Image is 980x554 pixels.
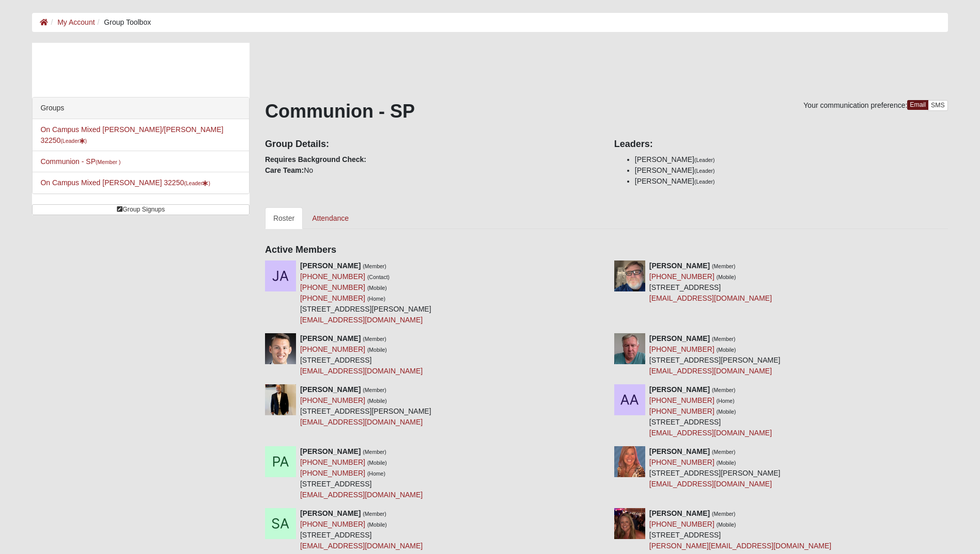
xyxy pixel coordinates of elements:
[649,345,714,353] a: [PHONE_NUMBER]
[694,168,715,174] small: (Leader)
[367,522,387,528] small: (Mobile)
[367,398,387,404] small: (Mobile)
[367,274,390,280] small: (Contact)
[649,294,772,302] a: [EMAIL_ADDRESS][DOMAIN_NAME]
[635,165,948,176] li: [PERSON_NAME]
[712,449,736,455] small: (Member)
[649,272,714,281] a: [PHONE_NUMBER]
[300,272,365,281] a: [PHONE_NUMBER]
[265,166,304,174] strong: Care Team:
[363,263,386,269] small: (Member)
[300,508,423,551] div: [STREET_ADDRESS]
[907,100,928,110] a: Email
[300,334,361,343] strong: [PERSON_NAME]
[363,511,386,517] small: (Member)
[265,207,303,229] a: Roster
[300,345,365,353] a: [PHONE_NUMBER]
[300,283,365,291] a: [PHONE_NUMBER]
[265,155,366,164] strong: Requires Background Check:
[300,509,361,517] strong: [PERSON_NAME]
[694,178,715,185] small: (Leader)
[300,396,365,404] a: [PHONE_NUMBER]
[265,139,599,150] h4: Group Details:
[300,446,423,500] div: [STREET_ADDRESS]
[649,509,710,517] strong: [PERSON_NAME]
[300,333,423,377] div: [STREET_ADDRESS]
[300,520,365,528] a: [PHONE_NUMBER]
[635,176,948,187] li: [PERSON_NAME]
[649,385,710,394] strong: [PERSON_NAME]
[300,491,423,499] a: [EMAIL_ADDRESS][DOMAIN_NAME]
[32,204,250,215] a: Group Signups
[300,367,423,375] a: [EMAIL_ADDRESS][DOMAIN_NAME]
[57,18,95,26] a: My Account
[265,245,948,256] h4: Active Members
[649,384,772,438] div: [STREET_ADDRESS]
[300,447,361,455] strong: [PERSON_NAME]
[717,522,736,528] small: (Mobile)
[717,274,736,280] small: (Mobile)
[649,262,710,270] strong: [PERSON_NAME]
[363,449,386,455] small: (Member)
[717,398,735,404] small: (Home)
[184,180,210,186] small: (Leader )
[717,409,736,415] small: (Mobile)
[300,542,423,550] a: [EMAIL_ADDRESS][DOMAIN_NAME]
[649,367,772,375] a: [EMAIL_ADDRESS][DOMAIN_NAME]
[40,125,223,144] a: On Campus Mixed [PERSON_NAME]/[PERSON_NAME] 32250(Leader)
[649,508,831,551] div: [STREET_ADDRESS]
[649,333,781,377] div: [STREET_ADDRESS][PERSON_NAME]
[649,447,710,455] strong: [PERSON_NAME]
[33,97,249,119] div: Groups
[649,520,714,528] a: [PHONE_NUMBER]
[367,347,387,353] small: (Mobile)
[367,470,385,477] small: (Home)
[649,480,772,488] a: [EMAIL_ADDRESS][DOMAIN_NAME]
[363,336,386,342] small: (Member)
[300,418,423,426] a: [EMAIL_ADDRESS][DOMAIN_NAME]
[40,157,120,166] a: Communion - SP(Member )
[928,100,948,111] a: SMS
[649,407,714,415] a: [PHONE_NUMBER]
[649,458,714,466] a: [PHONE_NUMBER]
[712,387,736,393] small: (Member)
[300,384,431,428] div: [STREET_ADDRESS][PERSON_NAME]
[300,316,423,324] a: [EMAIL_ADDRESS][DOMAIN_NAME]
[649,542,831,550] a: [PERSON_NAME][EMAIL_ADDRESS][DOMAIN_NAME]
[95,17,151,28] li: Group Toolbox
[300,294,365,302] a: [PHONE_NUMBER]
[300,385,361,394] strong: [PERSON_NAME]
[803,101,907,109] span: Your communication preference:
[712,511,736,517] small: (Member)
[300,469,365,477] a: [PHONE_NUMBER]
[649,429,772,437] a: [EMAIL_ADDRESS][DOMAIN_NAME]
[300,262,361,270] strong: [PERSON_NAME]
[614,139,948,150] h4: Leaders:
[363,387,386,393] small: (Member)
[694,157,715,163] small: (Leader)
[712,263,736,269] small: (Member)
[649,334,710,343] strong: [PERSON_NAME]
[649,260,772,304] div: [STREET_ADDRESS]
[257,132,606,176] div: No
[300,458,365,466] a: [PHONE_NUMBER]
[367,285,387,291] small: (Mobile)
[96,159,120,165] small: (Member )
[635,154,948,165] li: [PERSON_NAME]
[265,100,948,122] h1: Communion - SP
[60,138,87,144] small: (Leader )
[717,460,736,466] small: (Mobile)
[304,207,357,229] a: Attendance
[367,460,387,466] small: (Mobile)
[40,178,210,187] a: On Campus Mixed [PERSON_NAME] 32250(Leader)
[717,347,736,353] small: (Mobile)
[300,260,431,325] div: [STREET_ADDRESS][PERSON_NAME]
[712,336,736,342] small: (Member)
[649,396,714,404] a: [PHONE_NUMBER]
[367,296,385,302] small: (Home)
[649,446,781,490] div: [STREET_ADDRESS][PERSON_NAME]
